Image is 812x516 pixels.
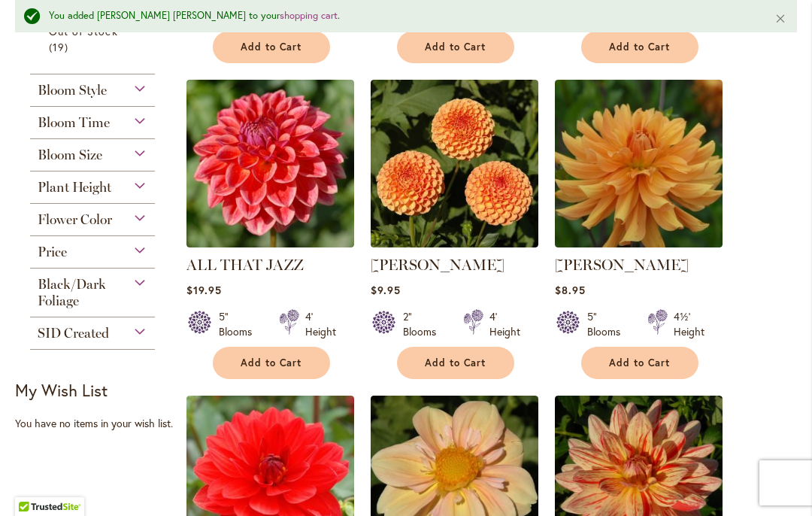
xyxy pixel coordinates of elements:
div: 5" Blooms [219,309,261,339]
div: 2" Blooms [403,309,445,339]
button: Add to Cart [397,31,514,63]
iframe: Launch Accessibility Center [11,463,53,505]
button: Add to Cart [581,31,698,63]
span: $19.95 [186,283,222,297]
span: Add to Cart [425,41,486,53]
button: Add to Cart [397,347,514,379]
span: $9.95 [371,283,401,297]
img: AMBER QUEEN [371,80,538,247]
img: ANDREW CHARLES [555,80,723,247]
span: Plant Height [38,179,111,196]
span: Add to Cart [609,41,671,53]
div: 5" Blooms [587,309,629,339]
div: 4' Height [489,309,520,339]
a: [PERSON_NAME] [371,256,504,274]
strong: My Wish List [15,379,108,401]
a: ANDREW CHARLES [555,236,723,250]
div: 4½' Height [674,309,704,339]
span: Bloom Time [38,114,110,131]
button: Add to Cart [581,347,698,379]
a: [PERSON_NAME] [555,256,689,274]
button: Add to Cart [213,347,330,379]
a: ALL THAT JAZZ [186,236,354,250]
span: Price [38,244,67,260]
div: You have no items in your wish list. [15,416,178,431]
span: Add to Cart [425,357,486,369]
span: SID Created [38,325,109,341]
a: AMBER QUEEN [371,236,538,250]
span: Add to Cart [609,357,671,369]
span: Bloom Style [38,82,107,99]
span: Black/Dark Foliage [38,276,106,309]
span: 19 [49,39,72,55]
span: Add to Cart [241,41,302,53]
a: ALL THAT JAZZ [186,256,304,274]
a: shopping cart [280,9,338,22]
span: Bloom Size [38,147,102,163]
span: Out of Stock [49,24,118,38]
a: Out of Stock 19 [49,23,140,55]
img: ALL THAT JAZZ [186,80,354,247]
span: Flower Color [38,211,112,228]
button: Add to Cart [213,31,330,63]
div: You added [PERSON_NAME] [PERSON_NAME] to your . [49,9,752,23]
span: $8.95 [555,283,586,297]
div: 4' Height [305,309,336,339]
span: Add to Cart [241,357,302,369]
